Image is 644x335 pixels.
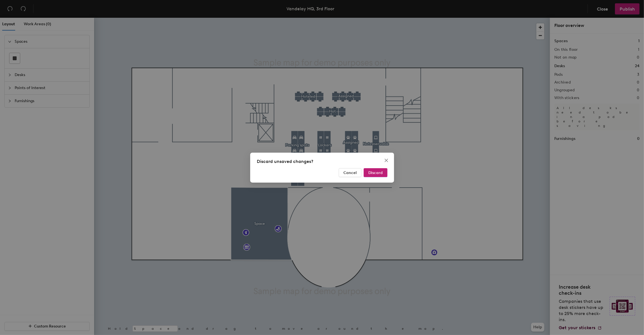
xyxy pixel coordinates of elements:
span: Discard [368,170,383,175]
button: Discard [364,168,387,177]
span: Cancel [343,170,357,175]
span: close [384,158,389,163]
div: Discard unsaved changes? [257,158,387,165]
button: Close [382,156,391,165]
span: Close [382,158,391,163]
button: Cancel [339,168,361,177]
